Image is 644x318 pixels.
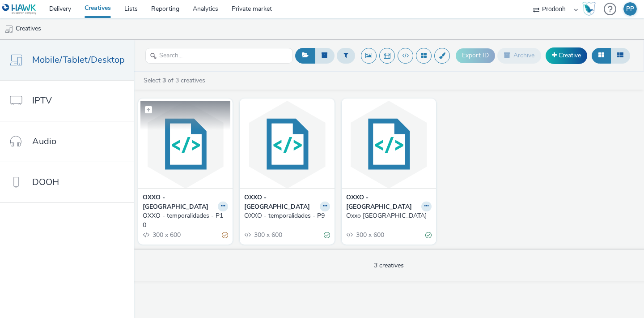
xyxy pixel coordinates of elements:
[140,101,230,188] img: OXXO - temporalidades - P10 visual
[610,48,630,63] button: Table
[346,211,432,220] a: Oxxo [GEOGRAPHIC_DATA]
[244,211,330,220] a: OXXO - temporalidades - P9
[324,231,330,240] div: Valid
[143,211,228,230] a: OXXO - temporalidades - P10
[253,231,282,239] span: 300 x 600
[344,101,434,188] img: Oxxo Mexico visual
[456,48,495,63] button: Export ID
[346,211,428,220] div: Oxxo [GEOGRAPHIC_DATA]
[582,2,596,16] img: Hawk Academy
[374,261,404,270] span: 3 creatives
[242,101,332,188] img: OXXO - temporalidades - P9 visual
[152,231,181,239] span: 300 x 600
[546,47,587,64] a: Creative
[582,2,599,16] a: Hawk Academy
[222,231,228,240] div: Partially valid
[32,53,125,66] span: Mobile/Tablet/Desktop
[497,48,541,63] button: Archive
[32,176,59,189] span: DOOH
[143,193,216,211] strong: OXXO - [GEOGRAPHIC_DATA]
[626,2,634,16] div: PP
[2,4,37,15] img: undefined Logo
[143,211,225,230] div: OXXO - temporalidades - P10
[4,25,13,34] img: mobile
[32,135,56,148] span: Audio
[162,76,166,85] strong: 3
[355,231,384,239] span: 300 x 600
[32,94,52,107] span: IPTV
[145,48,293,64] input: Search...
[244,211,326,220] div: OXXO - temporalidades - P9
[143,76,209,85] a: Select of 3 creatives
[592,48,611,63] button: Grid
[425,231,432,240] div: Valid
[244,193,317,211] strong: OXXO - [GEOGRAPHIC_DATA]
[346,193,419,211] strong: OXXO - [GEOGRAPHIC_DATA]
